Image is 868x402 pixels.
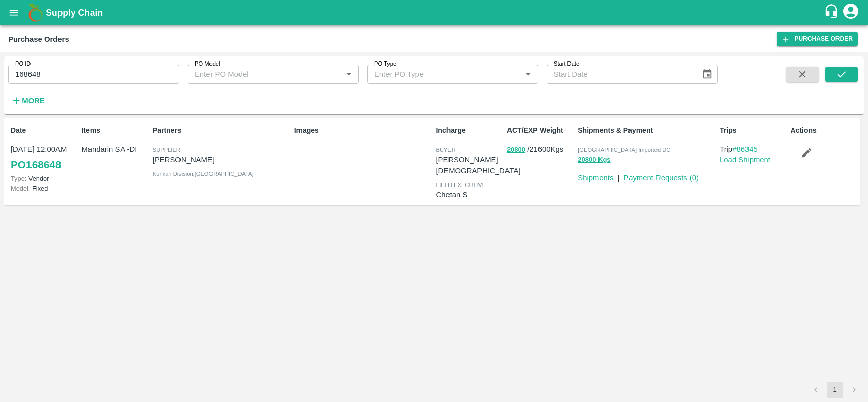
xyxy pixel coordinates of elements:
[578,147,670,153] span: [GEOGRAPHIC_DATA] Imported DC
[436,189,502,200] p: Chetan S
[578,154,610,166] button: 20800 Kgs
[191,68,326,81] input: Enter PO Model
[507,144,574,156] p: / 21600 Kgs
[806,382,864,398] nav: pagination navigation
[522,68,535,81] button: Open
[436,147,455,153] span: buyer
[11,174,77,183] p: Vendor
[613,168,619,183] div: |
[842,2,860,23] div: account of current user
[720,125,786,136] p: Trips
[8,33,69,46] div: Purchase Orders
[46,8,103,18] b: Supply Chain
[720,144,786,155] p: Trip
[578,174,613,182] a: Shipments
[547,65,694,84] input: Start Date
[2,1,25,24] button: open drawer
[507,125,574,136] p: ACT/EXP Weight
[294,125,432,136] p: Images
[554,60,579,68] label: Start Date
[732,145,758,153] a: #86345
[342,68,355,81] button: Open
[436,182,486,188] span: field executive
[11,184,30,192] span: Model:
[11,183,77,193] p: Fixed
[46,6,824,20] a: Supply Chain
[153,171,254,177] span: Konkan Division , [GEOGRAPHIC_DATA]
[436,154,520,177] p: [PERSON_NAME][DEMOGRAPHIC_DATA]
[11,125,77,136] p: Date
[777,32,858,46] a: Purchase Order
[153,154,290,165] p: [PERSON_NAME]
[374,60,396,68] label: PO Type
[81,125,148,136] p: Items
[22,97,45,105] strong: More
[824,4,842,22] div: customer-support
[153,147,181,153] span: Supplier
[25,3,46,23] img: logo
[720,156,770,164] a: Load Shipment
[436,125,502,136] p: Incharge
[153,125,290,136] p: Partners
[698,65,717,84] button: Choose date
[827,382,843,398] button: page 1
[370,68,505,81] input: Enter PO Type
[623,174,699,182] a: Payment Requests (0)
[11,144,77,155] p: [DATE] 12:00AM
[791,125,857,136] p: Actions
[8,92,47,109] button: More
[11,156,61,174] a: PO168648
[81,144,148,155] p: Mandarin SA -DI
[507,144,525,156] button: 20800
[11,175,26,182] span: Type:
[8,65,179,84] input: Enter PO ID
[578,125,715,136] p: Shipments & Payment
[15,60,31,68] label: PO ID
[195,60,220,68] label: PO Model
